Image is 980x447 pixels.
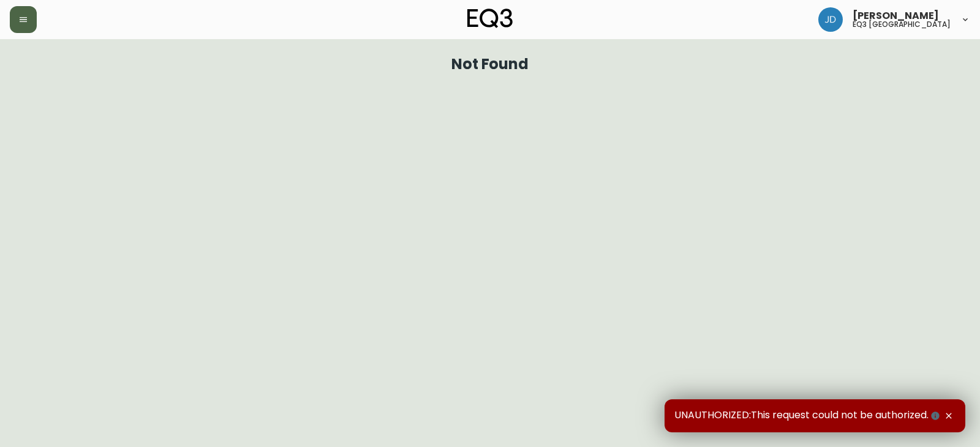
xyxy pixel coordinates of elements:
[853,21,951,28] h5: eq3 [GEOGRAPHIC_DATA]
[674,409,942,423] span: UNAUTHORIZED:This request could not be authorized.
[451,59,529,70] h1: Not Found
[818,7,843,32] img: 7c567ac048721f22e158fd313f7f0981
[467,9,513,28] img: logo
[853,11,939,21] span: [PERSON_NAME]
